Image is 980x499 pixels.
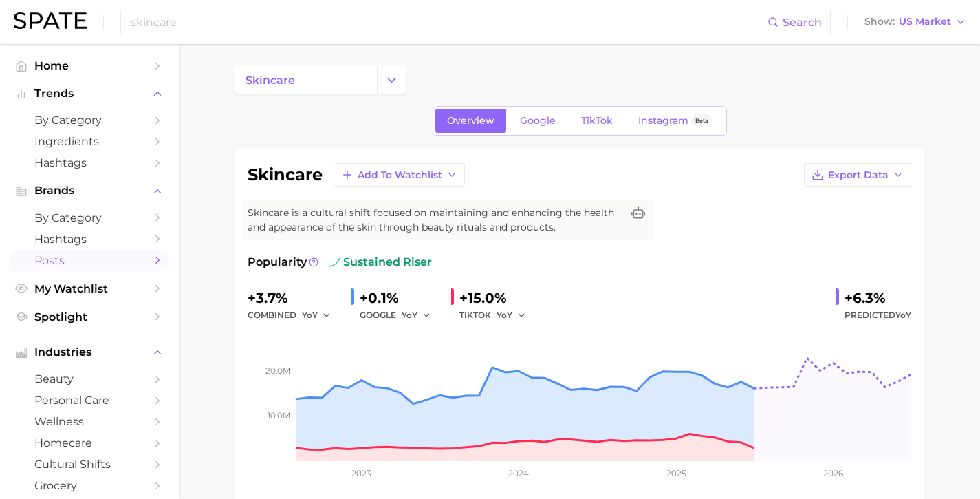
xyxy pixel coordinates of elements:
[377,66,406,94] button: Change Category
[11,390,168,411] a: personal care
[804,163,911,187] button: Export Data
[11,180,168,201] button: Brands
[627,109,724,133] a: InstagramBeta
[248,206,622,235] span: Skincare is a cultural shift focused on maintaining and enhancing the health and appearance of th...
[248,167,323,183] h1: skincare
[248,254,307,270] span: Popularity
[34,458,144,471] span: cultural shifts
[459,287,535,309] div: +15.0%
[861,13,970,31] button: ShowUS Market
[34,372,144,385] span: beauty
[402,307,431,323] button: YoY
[34,184,144,197] span: Brands
[11,131,168,152] a: Ingredients
[34,87,144,100] span: Trends
[828,169,889,181] span: Export Data
[845,287,911,309] div: +6.3%
[11,83,168,104] button: Trends
[497,309,512,321] span: YoY
[34,394,144,407] span: personal care
[34,254,144,267] span: Posts
[14,12,87,29] img: SPATE
[11,368,168,390] a: beauty
[11,229,168,250] a: Hashtags
[638,115,688,127] span: Instagram
[234,66,377,94] a: skincare
[302,307,331,323] button: YoY
[508,109,567,133] a: Google
[34,135,144,148] span: Ingredients
[34,282,144,295] span: My Watchlist
[435,109,506,133] a: Overview
[248,307,340,323] div: combined
[329,257,340,268] img: sustained riser
[34,479,144,492] span: grocery
[11,278,168,299] a: My Watchlist
[895,310,911,320] span: YoY
[823,468,843,478] tspan: 2026
[34,59,144,72] span: Home
[11,55,168,76] a: Home
[302,309,318,321] span: YoY
[520,115,556,127] span: Google
[695,115,708,127] span: Beta
[11,411,168,432] a: wellness
[783,16,822,29] span: Search
[34,211,144,224] span: by Category
[508,468,529,478] tspan: 2024
[899,18,951,25] span: US Market
[11,109,168,131] a: by Category
[334,163,465,187] button: Add to Watchlist
[402,309,417,321] span: YoY
[360,307,440,323] div: GOOGLE
[358,169,442,181] span: Add to Watchlist
[845,307,911,323] span: Predicted
[666,468,686,478] tspan: 2025
[329,254,432,270] span: sustained riser
[11,342,168,363] button: Industries
[581,115,613,127] span: TikTok
[129,10,767,34] input: Search here for a brand, industry, or ingredient
[459,307,535,323] div: TIKTOK
[11,152,168,173] a: Hashtags
[11,250,168,271] a: Posts
[246,74,295,87] span: skincare
[34,310,144,323] span: Spotlight
[11,475,168,496] a: grocery
[34,233,144,246] span: Hashtags
[34,346,144,359] span: Industries
[497,307,526,323] button: YoY
[248,287,340,309] div: +3.7%
[864,18,895,25] span: Show
[11,207,168,229] a: by Category
[34,415,144,428] span: wellness
[34,156,144,169] span: Hashtags
[360,287,440,309] div: +0.1%
[447,115,494,127] span: Overview
[569,109,624,133] a: TikTok
[11,432,168,454] a: homecare
[34,114,144,127] span: by Category
[11,454,168,475] a: cultural shifts
[11,306,168,328] a: Spotlight
[34,436,144,449] span: homecare
[351,468,371,478] tspan: 2023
